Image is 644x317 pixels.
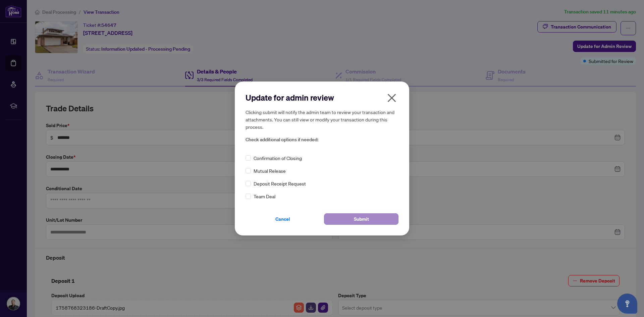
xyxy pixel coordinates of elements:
[324,213,398,225] button: Submit
[275,214,290,224] span: Cancel
[246,213,320,225] button: Cancel
[246,136,398,144] span: Check additional options if needed:
[386,93,397,103] span: close
[246,92,398,103] h2: Update for admin review
[617,294,637,314] button: Open asap
[254,167,286,174] span: Mutual Release
[254,180,306,187] span: Deposit Receipt Request
[246,108,398,130] h5: Clicking submit will notify the admin team to review your transaction and attachments. You can st...
[254,193,275,200] span: Team Deal
[354,214,369,224] span: Submit
[254,154,302,162] span: Confirmation of Closing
